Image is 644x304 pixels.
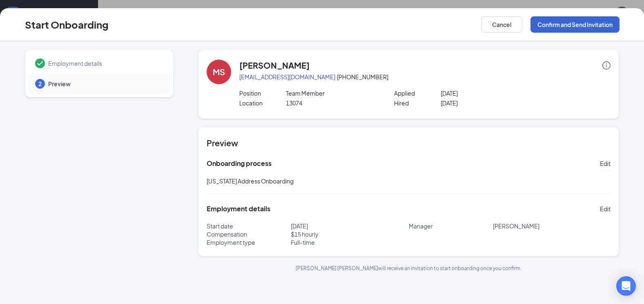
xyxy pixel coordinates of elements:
button: Edit [600,202,611,215]
div: MS [213,66,225,78]
span: 2 [38,80,42,88]
p: [PERSON_NAME] [493,222,611,230]
button: Edit [600,157,611,170]
span: Edit [600,205,611,213]
h4: Preview [207,137,611,149]
span: info-circle [602,61,611,69]
h5: Onboarding process [207,159,272,168]
p: · [PHONE_NUMBER] [239,73,611,81]
p: [DATE] [291,222,409,230]
span: [US_STATE] Address Onboarding [207,177,294,185]
p: [DATE] [441,89,533,97]
p: Hired [394,99,441,107]
p: Applied [394,89,441,97]
p: [PERSON_NAME] [PERSON_NAME] will receive an invitation to start onboarding once you confirm. [198,265,619,272]
p: Team Member [286,89,379,97]
span: Preview [48,80,162,88]
p: Full-time [291,238,409,246]
p: [DATE] [441,99,533,107]
svg: Checkmark [35,58,45,68]
p: Position [239,89,286,97]
p: Start date [207,222,291,230]
p: $ 15 hourly [291,230,409,238]
button: Confirm and Send Invitation [530,16,619,33]
p: Location [239,99,286,107]
span: Edit [600,159,611,168]
p: Compensation [207,230,291,238]
h3: Start Onboarding [25,18,109,31]
span: Employment details [48,59,162,67]
h5: Employment details [207,204,270,213]
p: Employment type [207,238,291,246]
a: [EMAIL_ADDRESS][DOMAIN_NAME] [239,73,335,80]
p: 13074 [286,99,379,107]
h4: [PERSON_NAME] [239,60,310,71]
button: Cancel [481,16,522,33]
p: Manager [409,222,493,230]
div: Open Intercom Messenger [616,276,636,296]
